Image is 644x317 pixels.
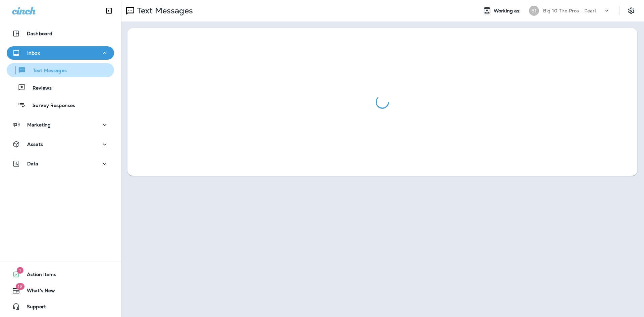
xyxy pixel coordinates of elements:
[27,122,51,127] p: Marketing
[7,98,114,112] button: Survey Responses
[26,85,52,92] p: Reviews
[16,283,24,290] span: 12
[7,138,114,151] button: Assets
[543,8,596,13] p: Big 10 Tire Pros - Pearl
[27,50,40,56] p: Inbox
[134,6,193,16] p: Text Messages
[26,68,67,74] p: Text Messages
[625,5,637,17] button: Settings
[20,304,46,312] span: Support
[7,46,114,60] button: Inbox
[27,31,52,36] p: Dashboard
[7,27,114,40] button: Dashboard
[100,4,118,17] button: Collapse Sidebar
[7,300,114,313] button: Support
[20,272,56,280] span: Action Items
[27,161,39,166] p: Data
[20,288,55,296] span: What's New
[529,6,539,16] div: B1
[7,118,114,131] button: Marketing
[7,157,114,170] button: Data
[26,103,75,109] p: Survey Responses
[494,8,522,14] span: Working as:
[27,142,43,147] p: Assets
[7,81,114,95] button: Reviews
[17,267,23,274] span: 1
[7,284,114,297] button: 12What's New
[7,268,114,281] button: 1Action Items
[7,63,114,77] button: Text Messages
